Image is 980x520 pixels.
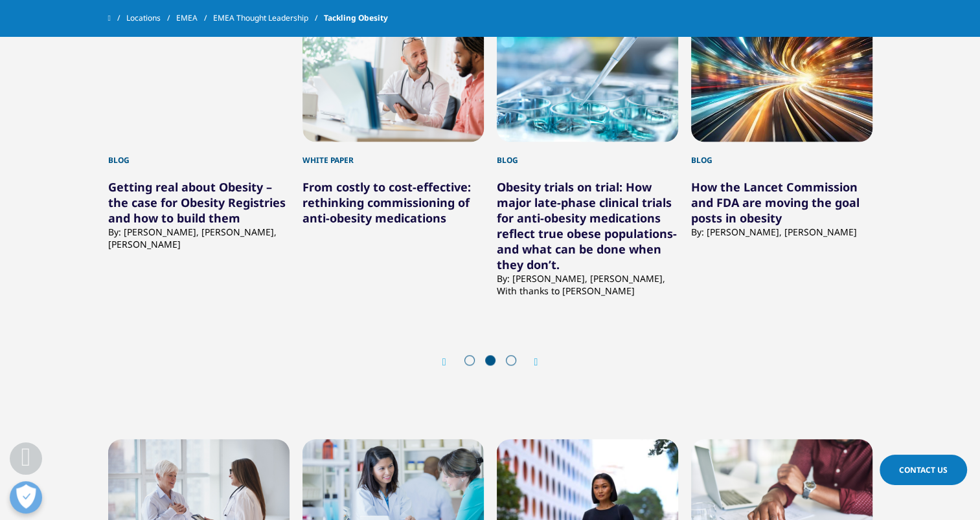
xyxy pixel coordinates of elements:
div: 8 / 10 [691,24,872,297]
button: Open Preferences [10,481,42,514]
div: 7 / 10 [497,24,678,297]
a: From costly to cost-effective: rethinking commissioning of anti-obesity medications [302,179,471,226]
span: Contact Us [899,464,948,475]
a: Contact Us [880,455,967,485]
a: Obesity trials on trial: How major late-phase clinical trials for anti-obesity medications reflec... [497,179,677,272]
div: 6 / 10 [302,24,484,297]
a: Locations [126,6,176,30]
div: Blog [497,142,678,166]
div: Next slide [521,356,538,368]
div: Previous slide [442,356,459,368]
div: Blog [691,142,872,166]
div: Blog [108,142,290,166]
div: By: [PERSON_NAME], [PERSON_NAME], With thanks to [PERSON_NAME] [497,272,678,297]
a: EMEA [176,6,213,30]
div: 5 / 10 [108,24,290,297]
div: By: [PERSON_NAME], [PERSON_NAME], [PERSON_NAME] [108,226,290,250]
a: EMEA Thought Leadership [213,6,324,30]
a: How the Lancet Commission and FDA are moving the goal posts in obesity [691,179,860,226]
span: Tackling Obesity [324,6,388,30]
a: Getting real about Obesity – the case for Obesity Registries and how to build them [108,179,286,226]
div: By: [PERSON_NAME], [PERSON_NAME] [691,226,872,238]
div: White Paper [302,142,484,166]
